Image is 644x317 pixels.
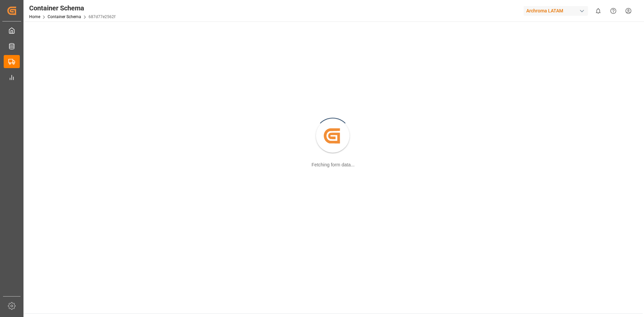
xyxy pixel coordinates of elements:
button: show 0 new notifications [591,3,606,18]
a: Home [29,14,40,19]
div: Fetching form data... [312,161,355,168]
div: Archroma LATAM [524,6,588,16]
div: Container Schema [29,3,115,13]
button: Help Center [606,3,621,18]
a: Container Schema [48,14,81,19]
button: Archroma LATAM [524,4,591,17]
